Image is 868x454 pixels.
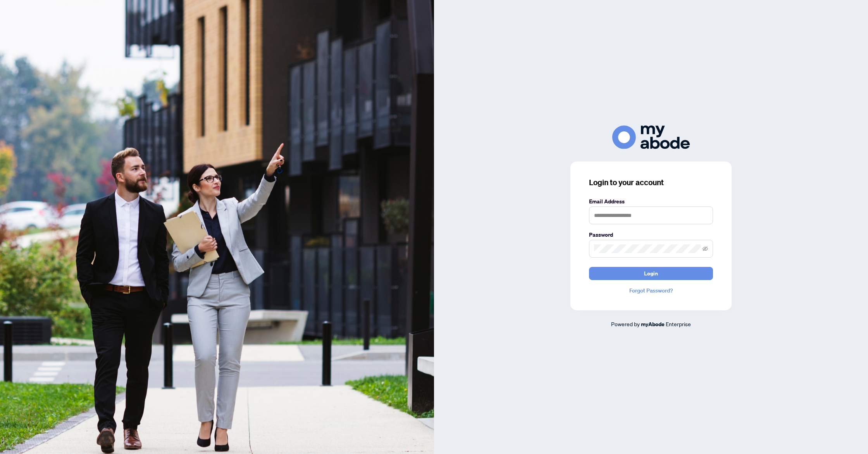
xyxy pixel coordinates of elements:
a: myAbode [641,320,665,328]
img: ma-logo [612,126,690,149]
label: Password [589,230,713,239]
label: Email Address [589,197,713,206]
a: Forgot Password? [589,286,713,295]
button: Login [589,267,713,280]
span: eye-invisible [703,246,708,251]
span: Enterprise [666,320,691,327]
span: Login [644,267,658,280]
span: Powered by [611,320,640,327]
h3: Login to your account [589,177,713,188]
